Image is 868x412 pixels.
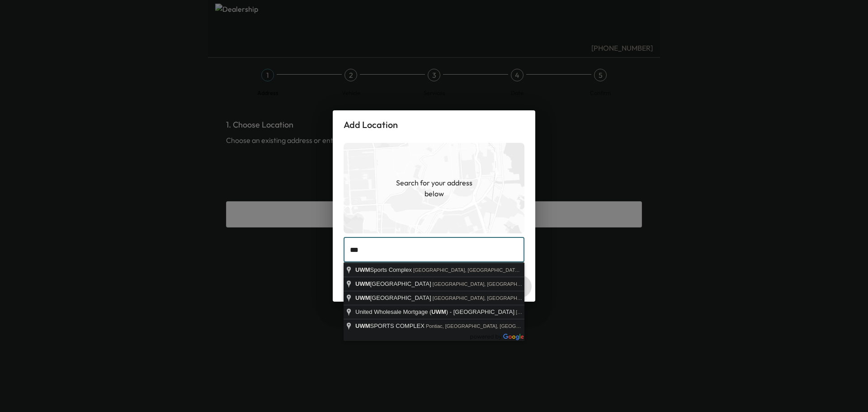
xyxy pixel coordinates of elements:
span: [GEOGRAPHIC_DATA] [355,294,433,301]
span: [GEOGRAPHIC_DATA], [GEOGRAPHIC_DATA], [GEOGRAPHIC_DATA], [GEOGRAPHIC_DATA] [433,295,648,301]
span: SPORTS COMPLEX [355,322,426,329]
span: UWM [355,294,370,301]
span: United Wholesale Mortgage ( ) - [GEOGRAPHIC_DATA] [355,308,516,315]
span: [GEOGRAPHIC_DATA], [GEOGRAPHIC_DATA], [GEOGRAPHIC_DATA], [GEOGRAPHIC_DATA] [433,281,648,287]
span: [GEOGRAPHIC_DATA], [GEOGRAPHIC_DATA], [GEOGRAPHIC_DATA], [GEOGRAPHIC_DATA] [413,267,628,273]
img: empty-map-CL6vilOE.png [344,143,524,233]
h1: Search for your address below [389,177,479,199]
span: UWM [431,308,446,315]
span: UWM [355,322,370,329]
span: UWM [355,266,370,273]
span: [GEOGRAPHIC_DATA] [355,280,433,287]
span: UWM [355,280,370,287]
span: Sports Complex [355,266,413,273]
span: Pontiac, [GEOGRAPHIC_DATA], [GEOGRAPHIC_DATA] [426,323,552,329]
span: [GEOGRAPHIC_DATA], [GEOGRAPHIC_DATA], [GEOGRAPHIC_DATA], [GEOGRAPHIC_DATA] [516,309,731,315]
h2: Add Location [333,110,535,139]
